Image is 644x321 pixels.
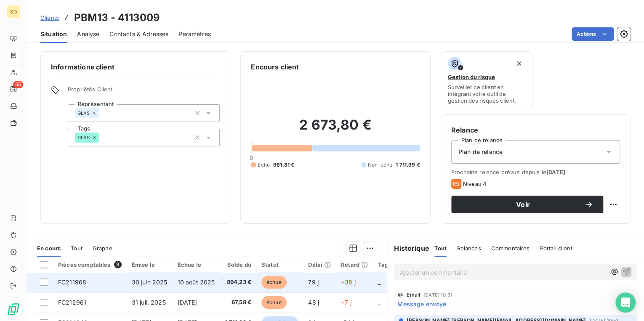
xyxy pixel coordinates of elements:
span: Gestion du risque [448,74,495,80]
span: _ [378,299,381,306]
span: Graphe [93,245,112,252]
h6: Historique [387,243,429,253]
span: +38 j [341,279,356,286]
span: 10 août 2025 [178,279,215,286]
span: échue [261,276,287,289]
span: 79 j [308,279,319,286]
h6: Relance [451,125,620,135]
a: Clients [40,13,59,22]
span: Non-échu [368,161,392,169]
span: FC211968 [58,279,86,286]
span: Portail client [540,245,572,252]
input: Ajouter une valeur [99,109,106,117]
button: Gestion du risqueSurveiller ce client en intégrant votre outil de gestion des risques client. [441,51,533,109]
div: Solde dû [225,261,251,268]
span: _ [378,279,381,286]
h6: Encours client [251,62,299,72]
span: Surveiller ce client en intégrant votre outil de gestion des risques client. [448,84,526,104]
img: Logo LeanPay [7,302,20,316]
span: 0 [250,154,253,161]
span: Clients [40,14,59,21]
span: GLAS [77,111,90,116]
h3: PBM13 - 4113009 [74,10,160,25]
span: FC212961 [58,299,86,306]
span: [DATE] [178,299,197,306]
span: Situation [40,30,67,38]
span: 30 juin 2025 [132,279,168,286]
span: Tout [434,245,447,252]
div: Délai [308,261,331,268]
span: 3 [114,261,122,268]
span: Échu [258,161,270,169]
div: Tag relance [378,261,421,268]
span: 1 711,99 € [396,161,420,169]
span: Relances [457,245,481,252]
div: Open Intercom Messenger [615,292,636,313]
input: Ajouter une valeur [99,134,106,141]
div: Retard [341,261,368,268]
span: Contacts & Adresses [109,30,168,38]
span: En cours [37,245,61,252]
span: 67,58 € [225,298,251,307]
span: GLAS [77,135,90,140]
span: 31 juil. 2025 [132,299,166,306]
span: Paramètres [178,30,211,38]
span: Niveau 4 [463,180,487,187]
h6: Informations client [51,62,220,72]
div: Pièces comptables [58,261,122,268]
span: Prochaine relance prévue depuis le [451,169,620,175]
span: [DATE] [546,169,565,175]
div: Échue le [178,261,215,268]
div: Émise le [132,261,168,268]
span: Message envoyé [397,300,446,308]
span: échue [261,296,287,309]
span: 48 j [308,299,319,306]
span: Propriétés Client [68,86,220,98]
span: Email [407,292,420,297]
span: +7 j [341,299,351,306]
h2: 2 673,80 € [251,117,420,142]
span: 961,81 € [273,161,294,169]
span: Voir [461,201,585,208]
span: Tout [71,245,82,252]
span: 894,23 € [225,278,251,287]
div: Statut [261,261,298,268]
span: [DATE] 10:51 [423,292,452,297]
div: SO [7,5,20,19]
span: Plan de relance [458,148,503,156]
button: Actions [572,27,614,41]
span: Analyse [77,30,99,38]
button: Voir [451,196,603,213]
span: Commentaires [491,245,530,252]
span: 55 [13,81,23,88]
